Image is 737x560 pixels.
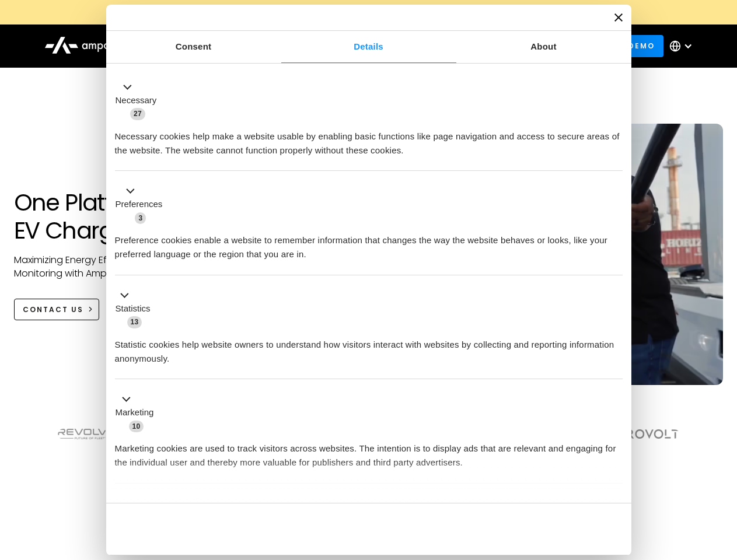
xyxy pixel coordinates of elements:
[14,299,100,320] a: CONTACT US
[115,121,623,157] div: Necessary cookies help make a website usable by enabling basic functions like page navigation and...
[135,212,146,224] span: 3
[115,329,623,366] div: Statistic cookies help website owners to understand how visitors interact with websites by collec...
[115,393,161,433] button: Marketing (10)
[115,80,164,121] button: Necessary (27)
[106,6,631,19] a: New Webinars: Register to Upcoming WebinarsREGISTER HERE
[614,13,623,22] button: Close banner
[116,406,154,419] label: Marketing
[14,188,235,244] h1: One Platform for EV Charging Hubs
[127,316,142,328] span: 13
[456,31,631,63] a: About
[281,31,456,63] a: Details
[193,498,204,510] span: 2
[130,108,145,120] span: 27
[14,254,235,280] p: Maximizing Energy Efficiency, Uptime, and 24/7 Monitoring with Ampcontrol Solutions
[23,304,83,315] div: CONTACT US
[116,198,163,211] label: Preferences
[115,184,170,225] button: Preferences (3)
[115,496,211,511] button: Unclassified (2)
[106,31,281,63] a: Consent
[115,225,623,261] div: Preference cookies enable a website to remember information that changes the way the website beha...
[116,302,151,316] label: Statistics
[610,429,679,439] img: Aerovolt Logo
[455,512,622,546] button: Okay
[115,433,623,470] div: Marketing cookies are used to track visitors across websites. The intention is to display ads tha...
[115,288,158,329] button: Statistics (13)
[116,94,157,107] label: Necessary
[129,421,144,432] span: 10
